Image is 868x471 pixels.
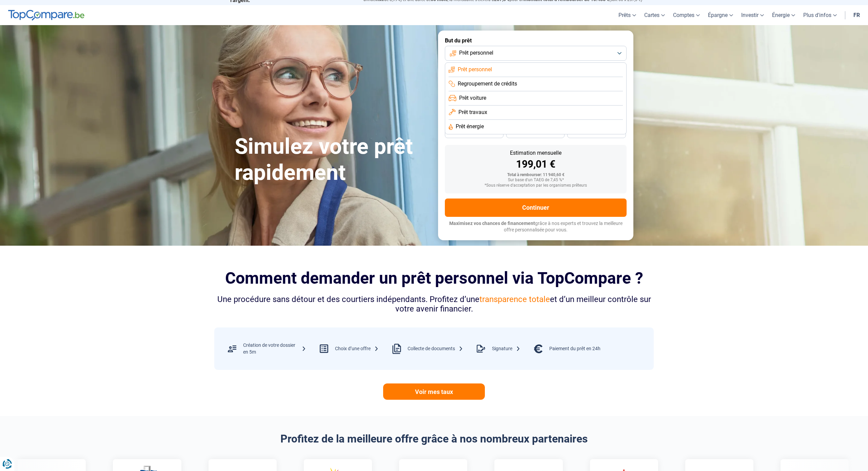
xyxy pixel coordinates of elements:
div: 199,01 € [450,159,621,169]
span: Maximisez vos chances de financement [449,221,535,226]
span: transparence totale [479,295,550,304]
a: Plus d'infos [799,5,841,25]
div: Paiement du prêt en 24h [549,345,600,352]
span: Regroupement de crédits [458,80,517,88]
div: Collecte de documents [408,345,463,352]
div: *Sous réserve d'acceptation par les organismes prêteurs [450,183,621,188]
div: Total à rembourser: 11 940,60 € [450,173,621,177]
span: Prêt personnel [459,49,493,57]
span: Prêt voiture [459,94,486,102]
div: Choix d’une offre [335,345,379,352]
label: But du prêt [445,37,627,44]
div: Signature [492,345,520,352]
a: Épargne [704,5,737,25]
a: Cartes [640,5,669,25]
span: Prêt personnel [458,66,492,73]
a: Voir mes taux [383,383,485,400]
div: Estimation mensuelle [450,150,621,156]
button: Prêt personnel [445,46,627,61]
span: Prêt énergie [456,123,484,130]
h2: Comment demander un prêt personnel via TopCompare ? [214,269,654,287]
h2: Profitez de la meilleure offre grâce à nos nombreux partenaires [214,432,654,445]
span: 36 mois [467,131,481,135]
img: TopCompare [8,10,84,21]
a: Prêts [614,5,640,25]
div: Une procédure sans détour et des courtiers indépendants. Profitez d’une et d’un meilleur contrôle... [214,295,654,314]
button: Continuer [445,199,627,217]
div: Sur base d'un TAEG de 7,45 %* [450,178,621,183]
a: fr [849,5,864,25]
p: grâce à nos experts et trouvez la meilleure offre personnalisée pour vous. [445,220,627,233]
span: 24 mois [589,131,604,135]
h1: Simulez votre prêt rapidement [235,134,430,186]
a: Énergie [768,5,799,25]
a: Comptes [669,5,704,25]
span: Prêt travaux [458,109,487,116]
a: Investir [737,5,768,25]
span: 30 mois [528,131,543,135]
div: Création de votre dossier en 5m [243,342,306,355]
